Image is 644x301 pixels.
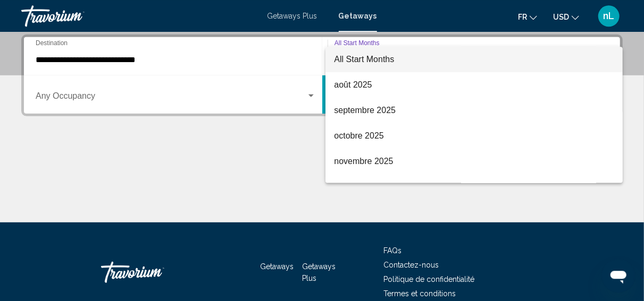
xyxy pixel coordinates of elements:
span: octobre 2025 [334,123,614,149]
span: août 2025 [334,72,614,98]
iframe: Bouton de lancement de la fenêtre de messagerie [601,259,635,293]
span: septembre 2025 [334,98,614,123]
span: décembre 2025 [334,174,614,200]
span: novembre 2025 [334,149,614,174]
span: All Start Months [334,55,394,64]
